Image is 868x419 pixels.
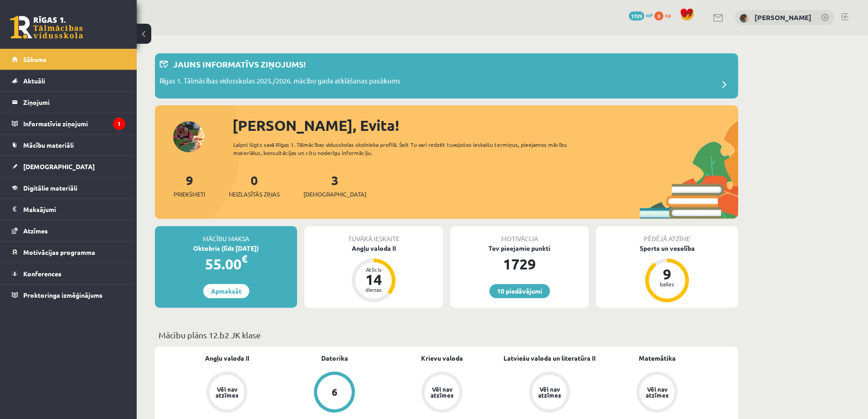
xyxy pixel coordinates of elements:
[23,227,48,235] span: Atzīmes
[159,58,734,94] a: Jauns informatīvs ziņojums! Rīgas 1. Tālmācības vidusskolas 2025./2026. mācību gada atklāšanas pa...
[360,287,387,292] div: dienas
[12,92,125,113] a: Ziņojumi
[12,263,125,284] a: Konferences
[12,134,125,155] a: Mācību materiāli
[639,353,676,363] a: Matemātika
[360,267,387,272] div: Atlicis
[654,11,663,21] span: 0
[155,226,297,243] div: Mācību maksa
[229,190,280,199] span: Neizlasītās ziņas
[23,162,95,171] span: [DEMOGRAPHIC_DATA]
[388,372,496,414] a: Vēl nav atzīmes
[155,253,297,275] div: 55.00
[304,243,443,304] a: Angļu valoda II Atlicis 14 dienas
[653,267,681,281] div: 9
[12,285,125,305] a: Proktoringa izmēģinājums
[203,284,249,298] a: Apmaksāt
[332,387,338,397] div: 6
[12,220,125,241] a: Atzīmes
[603,372,711,414] a: Vēl nav atzīmes
[653,281,681,287] div: balles
[12,70,125,91] a: Aktuāli
[740,14,749,23] img: Evita Kudrjašova
[304,243,443,253] div: Angļu valoda II
[159,329,734,341] p: Mācību plāns 12.b2 JK klase
[205,353,249,363] a: Angļu valoda II
[12,242,125,263] a: Motivācijas programma
[155,243,297,253] div: Oktobris (līdz [DATE])
[665,11,671,19] span: xp
[173,372,281,414] a: Vēl nav atzīmes
[23,113,125,134] legend: Informatīvie ziņojumi
[596,243,738,304] a: Sports un veselība 9 balles
[214,386,240,398] div: Vēl nav atzīmes
[321,353,348,363] a: Datorika
[646,11,653,19] span: mP
[360,272,387,287] div: 14
[303,190,366,199] span: [DEMOGRAPHIC_DATA]
[229,172,280,199] a: 0Neizlasītās ziņas
[12,156,125,177] a: [DEMOGRAPHIC_DATA]
[23,92,125,113] legend: Ziņojumi
[233,140,583,157] div: Laipni lūgts savā Rīgas 1. Tālmācības vidusskolas skolnieka profilā. Šeit Tu vari redzēt tuvojošo...
[12,113,125,134] a: Informatīvie ziņojumi1
[489,284,550,298] a: 10 piedāvājumi
[10,16,83,39] a: Rīgas 1. Tālmācības vidusskola
[596,226,738,243] div: Pēdējā atzīme
[450,243,589,253] div: Tev pieejamie punkti
[421,353,463,363] a: Krievu valoda
[450,226,589,243] div: Motivācija
[12,49,125,70] a: Sākums
[596,243,738,253] div: Sports un veselība
[450,253,589,275] div: 1729
[173,58,306,70] p: Jauns informatīvs ziņojums!
[23,184,77,192] span: Digitālie materiāli
[23,291,103,299] span: Proktoringa izmēģinājums
[629,11,653,19] a: 1729 mP
[654,11,675,19] a: 0 xp
[537,386,562,398] div: Vēl nav atzīmes
[23,269,62,278] span: Konferences
[304,226,443,243] div: Tuvākā ieskaite
[241,252,247,265] span: €
[174,190,205,199] span: Priekšmeti
[644,386,670,398] div: Vēl nav atzīmes
[12,199,125,220] a: Maksājumi
[174,172,205,199] a: 9Priekšmeti
[232,114,738,136] div: [PERSON_NAME], Evita!
[23,77,45,85] span: Aktuāli
[159,76,401,88] p: Rīgas 1. Tālmācības vidusskolas 2025./2026. mācību gada atklāšanas pasākums
[23,248,95,256] span: Motivācijas programma
[755,13,812,22] a: [PERSON_NAME]
[281,372,388,414] a: 6
[23,55,46,63] span: Sākums
[503,353,596,363] a: Latviešu valoda un literatūra II
[629,11,644,21] span: 1729
[23,199,125,220] legend: Maksājumi
[113,118,125,130] i: 1
[496,372,603,414] a: Vēl nav atzīmes
[12,177,125,198] a: Digitālie materiāli
[23,141,74,149] span: Mācību materiāli
[429,386,455,398] div: Vēl nav atzīmes
[303,172,366,199] a: 3[DEMOGRAPHIC_DATA]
